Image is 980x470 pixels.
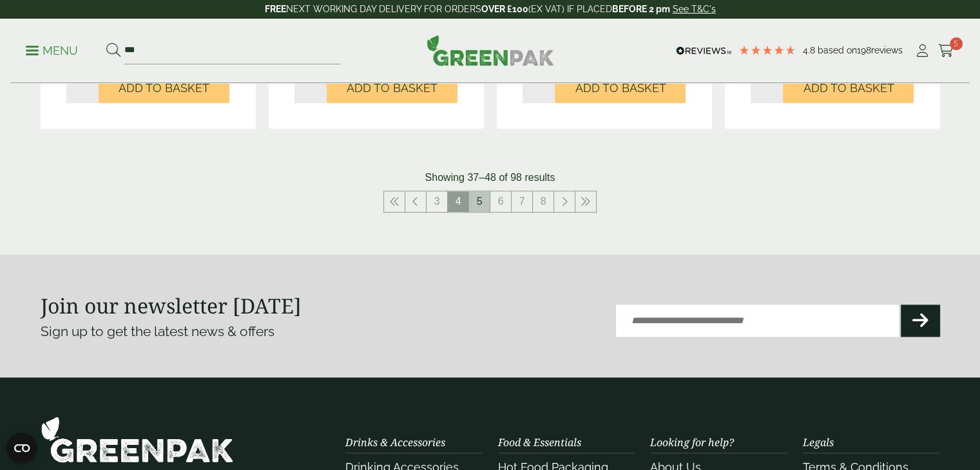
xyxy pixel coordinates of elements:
[857,45,871,55] span: 198
[265,4,286,14] strong: FREE
[99,72,229,103] button: Add to Basket
[427,35,554,66] img: GreenPak Supplies
[490,191,511,212] a: 6
[469,191,490,212] a: 5
[938,44,954,57] i: Cart
[26,43,78,56] a: Menu
[425,170,555,185] p: Showing 37–48 of 98 results
[938,41,954,61] a: 5
[481,4,528,14] strong: OVER £100
[347,81,437,95] span: Add to Basket
[41,416,234,463] img: GreenPak Supplies
[26,43,78,59] p: Menu
[448,191,468,212] span: 4
[914,44,930,57] i: My Account
[871,45,903,55] span: reviews
[803,45,818,55] span: 4.8
[818,45,857,55] span: Based on
[119,81,209,95] span: Add to Basket
[783,72,914,103] button: Add to Basket
[676,46,732,55] img: REVIEWS.io
[612,4,670,14] strong: BEFORE 2 pm
[327,72,457,103] button: Add to Basket
[427,191,447,212] a: 3
[41,321,445,342] p: Sign up to get the latest news & offers
[512,191,532,212] a: 7
[738,44,796,56] div: 4.79 Stars
[673,4,716,14] a: See T&C's
[803,81,894,95] span: Add to Basket
[575,81,666,95] span: Add to Basket
[6,433,37,464] button: Open CMP widget
[533,191,553,212] a: 8
[41,292,302,319] strong: Join our newsletter [DATE]
[555,72,686,103] button: Add to Basket
[950,37,963,50] span: 5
